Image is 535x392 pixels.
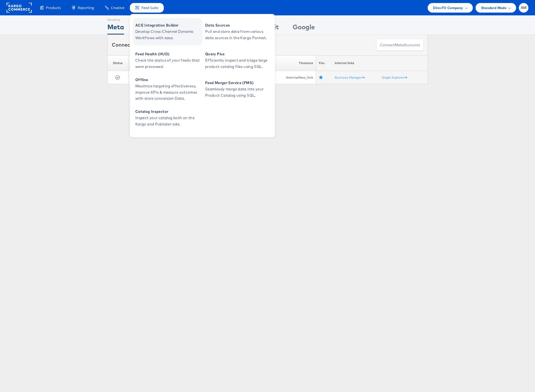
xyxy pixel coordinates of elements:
span: Efficiently inspect and triage large product catalog files using SQL. [205,57,271,70]
a: Graph Explorer [382,75,407,79]
button: ConnectmetaAccounts [376,39,424,51]
span: DirecTV Company [433,5,463,11]
span: ACE Integration Builder [135,22,201,28]
span: AM [521,6,527,10]
span: Reporting [78,5,94,10]
span: Check the status of your feeds that were processed. [135,57,201,70]
span: meta [395,42,404,48]
a: Business Manager [335,75,365,79]
span: Catalog Inspector [135,108,201,115]
span: Data Sources [205,22,271,28]
a: Query Plus Efficiently inspect and triage large product catalog files using SQL. [202,47,272,74]
div: Google [293,22,315,35]
span: Offline [135,77,201,83]
a: Data Sources Pull and store data from various data sources in the Kargo Format. [202,18,272,45]
a: Catalog Inspector Inspect your catalog both on the Kargo and Publisher side. [133,104,202,132]
span: Feed Merger Service (FMS) [205,80,271,86]
span: Feed Health (HUD) [135,51,201,57]
th: Timezone [272,55,316,71]
td: America/New_York [272,71,316,84]
a: Feed Health (HUD) Check the status of your feeds that were processed. [133,47,202,74]
a: ACE Integration Builder Develop Cross-Channel Dynamic Workflows with ease. [133,18,202,45]
span: Maximize targeting effectiveness, improve KPIs & measure outcomes with store conversion Data. [135,83,201,102]
div: Showing [107,16,124,22]
th: Name [128,55,204,71]
th: Status [107,55,128,71]
span: Query Plus [205,51,271,57]
span: Creative [111,5,124,10]
span: Pull and store data from various data sources in the Kargo Format. [205,28,271,41]
span: Standard Mode [481,5,507,11]
span: Feed Suite [141,5,158,10]
a: Feed Merger Service (FMS) Seamlessly merge data into your Product Catalog using SQL. [202,76,272,103]
span: Seamlessly merge data into your Product Catalog using SQL. [205,86,271,99]
span: Develop Cross-Channel Dynamic Workflows with ease. [135,28,201,41]
div: Meta [107,22,124,35]
span: Products [46,5,61,10]
div: Connected accounts [112,41,172,48]
a: Offline Maximize targeting effectiveness, improve KPIs & measure outcomes with store conversion D... [133,76,202,103]
span: Inspect your catalog both on the Kargo and Publisher side. [135,115,201,127]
